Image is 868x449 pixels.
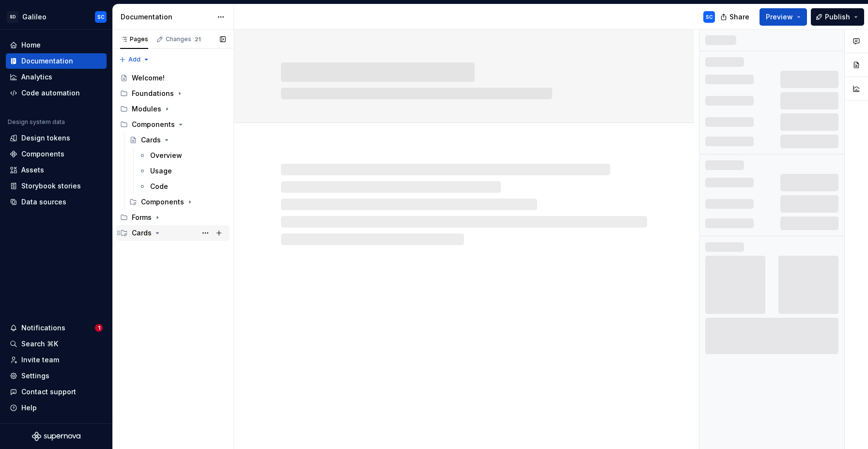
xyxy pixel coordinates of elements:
[22,12,46,22] div: Galileo
[6,130,107,146] a: Design tokens
[21,181,81,191] div: Storybook stories
[706,13,713,21] div: SC
[6,146,107,162] a: Components
[766,12,793,22] span: Preview
[116,225,230,241] div: Cards
[135,163,230,179] a: Usage
[116,101,230,117] div: Modules
[2,6,110,27] button: SDGalileoSC
[132,228,152,238] div: Cards
[715,8,756,26] button: Share
[21,355,59,365] div: Invite team
[6,336,107,352] button: Search ⌘K
[120,35,148,43] div: Pages
[116,70,230,86] a: Welcome!
[729,12,749,22] span: Share
[150,182,168,191] div: Code
[6,37,107,53] a: Home
[116,86,230,101] div: Foundations
[132,213,152,222] div: Forms
[132,104,161,114] div: Modules
[21,371,49,381] div: Settings
[132,120,175,129] div: Components
[21,323,65,333] div: Notifications
[21,40,41,50] div: Home
[6,162,107,178] a: Assets
[21,149,64,159] div: Components
[32,432,80,441] svg: Supernova Logo
[150,166,172,176] div: Usage
[8,118,65,126] div: Design system data
[132,73,165,83] div: Welcome!
[6,53,107,69] a: Documentation
[116,117,230,132] div: Components
[97,13,105,21] div: SC
[21,88,80,98] div: Code automation
[166,35,202,43] div: Changes
[150,151,182,160] div: Overview
[193,35,202,43] span: 21
[121,12,212,22] div: Documentation
[95,324,103,332] span: 1
[7,11,18,23] div: SD
[141,197,184,207] div: Components
[116,53,153,66] button: Add
[116,210,230,225] div: Forms
[125,194,230,210] div: Components
[759,8,807,26] button: Preview
[21,165,44,175] div: Assets
[116,70,230,241] div: Page tree
[6,194,107,210] a: Data sources
[6,400,107,416] button: Help
[811,8,864,26] button: Publish
[6,69,107,85] a: Analytics
[132,89,174,98] div: Foundations
[135,179,230,194] a: Code
[21,72,52,82] div: Analytics
[21,387,76,397] div: Contact support
[6,178,107,194] a: Storybook stories
[21,133,70,143] div: Design tokens
[135,148,230,163] a: Overview
[128,56,140,63] span: Add
[21,403,37,413] div: Help
[125,132,230,148] a: Cards
[6,384,107,400] button: Contact support
[21,339,58,349] div: Search ⌘K
[825,12,850,22] span: Publish
[6,85,107,101] a: Code automation
[6,368,107,384] a: Settings
[21,56,73,66] div: Documentation
[141,135,161,145] div: Cards
[21,197,66,207] div: Data sources
[6,352,107,368] a: Invite team
[6,320,107,336] button: Notifications1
